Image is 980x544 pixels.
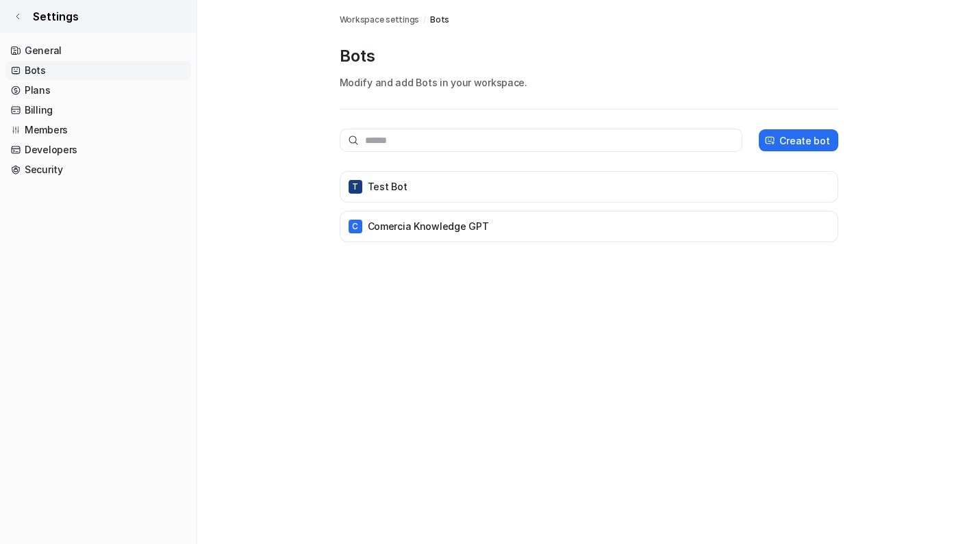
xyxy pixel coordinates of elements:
[5,120,191,140] a: Members
[340,75,838,90] p: Modify and add Bots in your workspace.
[349,220,362,233] span: C
[368,220,489,233] p: Comercia Knowledge GPT
[368,180,407,194] p: Test Bot
[5,101,191,120] a: Billing
[430,14,449,26] a: Bots
[759,129,838,151] button: Create bot
[764,135,775,146] img: create
[33,8,79,25] span: Settings
[5,81,191,100] a: Plans
[5,41,191,60] a: General
[779,133,829,148] p: Create bot
[340,45,838,67] p: Bots
[340,14,420,26] a: Workspace settings
[5,61,191,80] a: Bots
[423,14,426,26] span: /
[5,160,191,179] a: Security
[349,180,362,194] span: T
[5,140,191,159] a: Developers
